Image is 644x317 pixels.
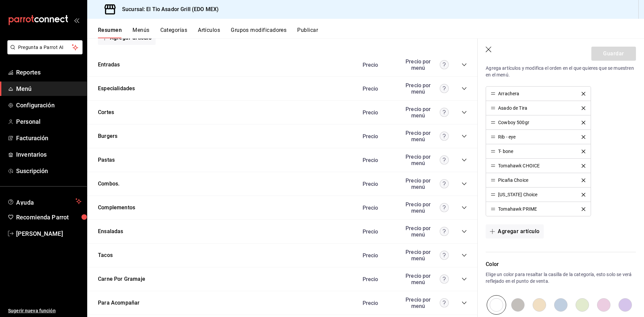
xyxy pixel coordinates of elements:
button: collapse-category-row [462,276,467,282]
button: collapse-category-row [462,229,467,234]
div: Precio por menú [402,201,449,214]
div: Cowboy 500gr [498,120,529,125]
div: Precio [356,276,399,282]
button: Cortes [98,109,114,116]
div: Precio [356,252,399,259]
span: Menú [16,84,82,93]
button: delete [577,178,590,182]
span: Facturación [16,134,82,143]
button: collapse-category-row [462,181,467,187]
div: Precio por menú [402,297,449,309]
div: Precio por menú [402,106,449,119]
button: Ensaladas [98,228,123,235]
div: Precio por menú [402,82,449,95]
a: Pregunta a Parrot AI [5,49,83,56]
button: delete [577,135,590,139]
div: Precio [356,228,399,235]
div: T- bone [498,149,513,154]
span: Recomienda Parrot [16,213,82,222]
span: Ayuda [16,197,73,205]
div: Precio [356,157,399,163]
div: Precio [356,300,399,306]
button: Combos. [98,180,119,188]
div: Precio por menú [402,249,449,262]
span: Suscripción [16,166,82,175]
div: Asado de Tira [498,106,527,110]
button: collapse-category-row [462,205,467,210]
button: collapse-category-row [462,300,467,306]
div: Picaña Choice [498,178,528,182]
button: Especialidades [98,85,135,93]
h3: Sucursal: El Tio Asador Grill (EDO MEX) [117,5,219,13]
div: Precio [356,109,399,116]
p: Elige un color para resaltar la casilla de la categoría, esto solo se verá reflejado en el punto ... [486,271,636,284]
div: navigation tabs [98,27,644,38]
div: Tomahawk CHOICE [498,163,540,168]
span: Inventarios [16,150,82,159]
button: delete [577,121,590,124]
button: Carne Por Gramaje [98,275,145,283]
button: Complementos [98,204,135,212]
button: delete [577,164,590,168]
button: Pastas [98,156,115,164]
button: delete [577,207,590,211]
button: collapse-category-row [462,86,467,91]
div: Precio por menú [402,130,449,143]
div: [US_STATE] Choice [498,192,537,197]
div: Precio [356,181,399,187]
div: Rib - eye [498,135,516,139]
div: Precio por menú [402,58,449,71]
button: Grupos modificadores [231,27,286,38]
button: collapse-category-row [462,253,467,258]
button: delete [577,193,590,197]
p: Color [486,260,636,268]
button: Categorías [160,27,187,38]
span: Sugerir nueva función [8,307,82,314]
button: Agregar artículo [486,224,543,239]
button: Publicar [297,27,318,38]
button: collapse-category-row [462,157,467,163]
div: Precio [356,205,399,211]
button: delete [577,150,590,153]
div: Precio [356,133,399,140]
button: open_drawer_menu [74,17,79,23]
p: Agrega artículos y modifica el orden en el que quieres que se muestren en el menú. [486,65,636,78]
div: Precio por menú [402,225,449,238]
div: Precio por menú [402,273,449,285]
span: [PERSON_NAME] [16,229,82,238]
span: Reportes [16,68,82,77]
button: Pregunta a Parrot AI [7,40,83,54]
div: Precio [356,62,399,68]
button: collapse-category-row [462,134,467,139]
span: Personal [16,117,82,126]
button: Resumen [98,27,122,38]
button: delete [577,92,590,96]
button: collapse-category-row [462,110,467,115]
div: Precio por menú [402,154,449,166]
div: Precio por menú [402,177,449,190]
button: Tacos [98,252,113,259]
button: Menús [132,27,149,38]
button: Para Acompañar [98,299,140,307]
button: collapse-category-row [462,62,467,67]
div: Arrachera [498,91,519,96]
button: Burgers [98,133,117,140]
div: Tomahawk PRIME [498,207,537,211]
button: delete [577,106,590,110]
div: Precio [356,86,399,92]
span: Pregunta a Parrot AI [18,44,72,51]
span: Configuración [16,101,82,110]
button: Entradas [98,61,120,69]
button: Artículos [198,27,220,38]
